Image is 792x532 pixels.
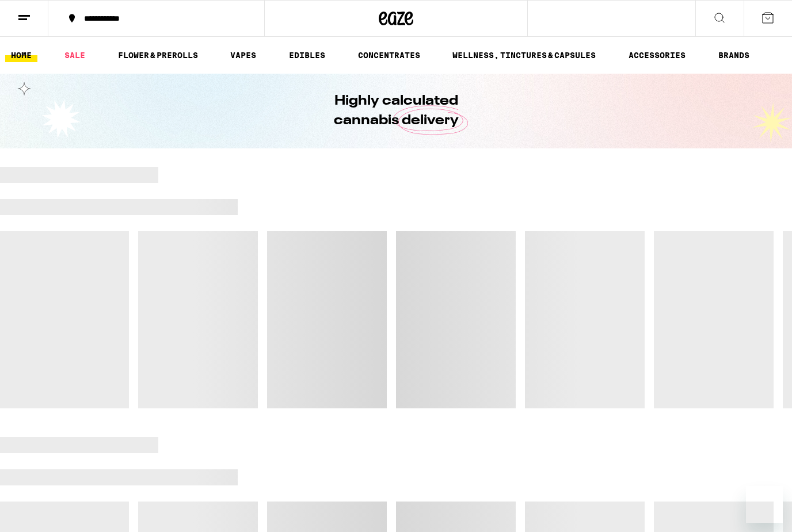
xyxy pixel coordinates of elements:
[713,48,755,62] a: BRANDS
[447,48,601,62] a: WELLNESS, TINCTURES & CAPSULES
[112,48,204,62] a: FLOWER & PREROLLS
[5,48,37,62] a: HOME
[301,91,491,131] h1: Highly calculated cannabis delivery
[224,48,262,62] a: VAPES
[746,486,783,523] iframe: Button to launch messaging window
[283,48,331,62] a: EDIBLES
[623,48,691,62] a: ACCESSORIES
[352,48,426,62] a: CONCENTRATES
[59,48,91,62] a: SALE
